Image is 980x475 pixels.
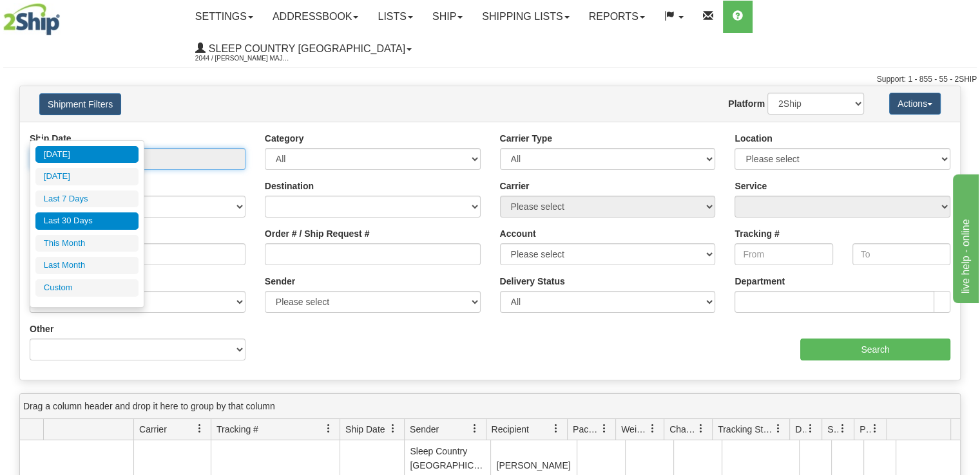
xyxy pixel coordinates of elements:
[318,418,340,440] a: Tracking # filter column settings
[368,1,422,33] a: Lists
[265,275,295,288] label: Sender
[767,418,789,440] a: Tracking Status filter column settings
[735,275,785,288] label: Department
[206,43,405,54] span: Sleep Country [GEOGRAPHIC_DATA]
[500,275,565,288] label: Delivery Status
[800,418,821,440] a: Delivery Status filter column settings
[265,227,370,240] label: Order # / Ship Request #
[500,180,530,192] label: Carrier
[35,146,139,163] li: [DATE]
[35,235,139,252] li: This Month
[423,1,472,33] a: Ship
[728,97,765,110] label: Platform
[35,212,139,230] li: Last 30 Days
[860,423,870,436] span: Pickup Status
[189,418,211,440] a: Carrier filter column settings
[186,33,421,65] a: Sleep Country [GEOGRAPHIC_DATA] 2044 / [PERSON_NAME] Major [PERSON_NAME]
[795,423,806,436] span: Delivery Status
[265,180,314,192] label: Destination
[3,3,60,35] img: logo2044.jpg
[464,418,486,440] a: Sender filter column settings
[195,52,292,65] span: 2044 / [PERSON_NAME] Major [PERSON_NAME]
[827,423,838,436] span: Shipment Issues
[864,418,886,440] a: Pickup Status filter column settings
[35,191,139,208] li: Last 7 Days
[30,322,53,335] label: Other
[621,423,648,436] span: Weight
[3,74,977,85] div: Support: 1 - 855 - 55 - 2SHIP
[735,227,779,240] label: Tracking #
[263,1,369,33] a: Addressbook
[642,418,664,440] a: Weight filter column settings
[492,423,529,436] span: Recipient
[139,423,167,436] span: Carrier
[20,394,960,419] div: grid grouping header
[472,1,579,33] a: Shipping lists
[39,93,121,115] button: Shipment Filters
[950,172,979,303] iframe: chat widget
[735,132,772,145] label: Location
[216,423,258,436] span: Tracking #
[345,423,385,436] span: Ship Date
[593,418,615,440] a: Packages filter column settings
[410,423,439,436] span: Sender
[735,243,832,265] input: From
[35,168,139,185] li: [DATE]
[690,418,712,440] a: Charge filter column settings
[500,132,552,145] label: Carrier Type
[10,8,119,23] div: live help - online
[186,1,263,33] a: Settings
[500,227,536,240] label: Account
[669,423,697,436] span: Charge
[35,279,139,297] li: Custom
[718,423,774,436] span: Tracking Status
[852,243,950,265] input: To
[832,418,854,440] a: Shipment Issues filter column settings
[889,93,941,115] button: Actions
[545,418,567,440] a: Recipient filter column settings
[382,418,404,440] a: Ship Date filter column settings
[35,257,139,274] li: Last Month
[30,132,72,145] label: Ship Date
[800,339,950,360] input: Search
[579,1,655,33] a: Reports
[573,423,600,436] span: Packages
[265,132,304,145] label: Category
[735,180,767,192] label: Service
